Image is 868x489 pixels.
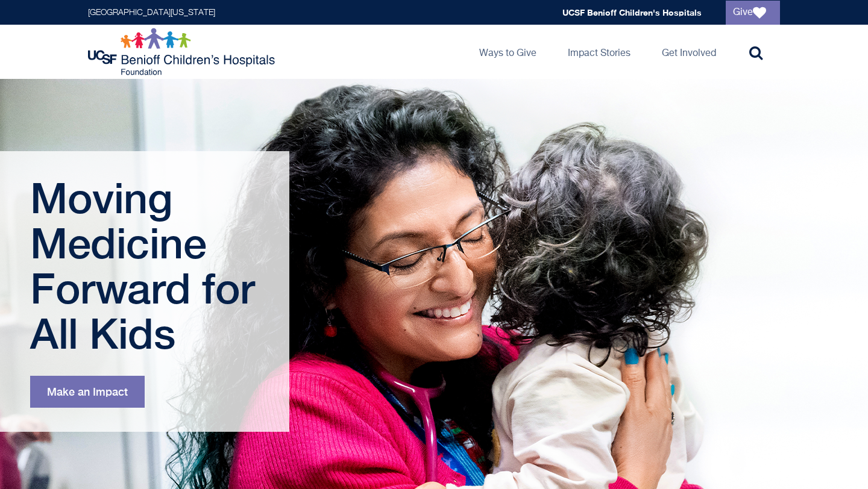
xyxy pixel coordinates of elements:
img: Logo for UCSF Benioff Children's Hospitals Foundation [88,28,278,76]
a: Make an Impact [30,376,145,408]
a: UCSF Benioff Children's Hospitals [562,7,702,17]
a: Give [726,1,780,25]
a: Get Involved [652,25,726,79]
h1: Moving Medicine Forward for All Kids [30,175,262,356]
a: [GEOGRAPHIC_DATA][US_STATE] [88,8,215,17]
a: Impact Stories [558,25,640,79]
a: Ways to Give [470,25,546,79]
